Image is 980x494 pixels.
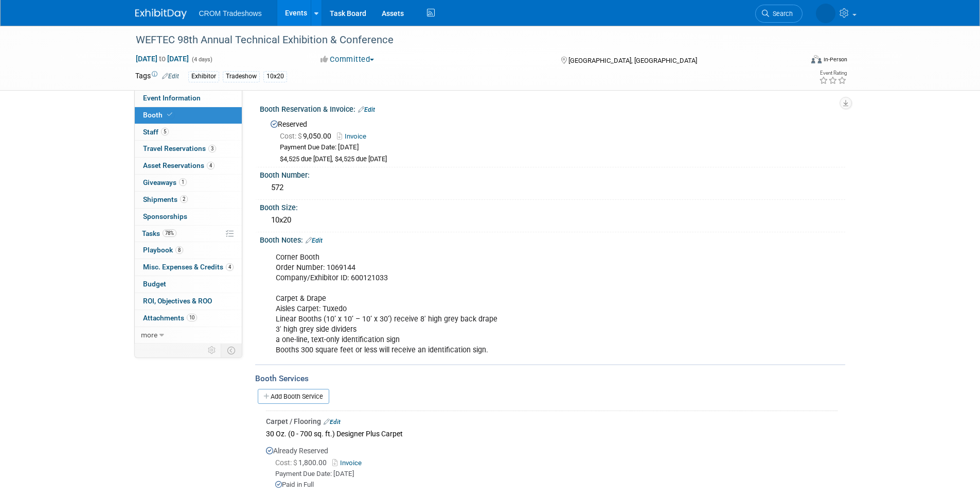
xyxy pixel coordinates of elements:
[143,161,215,169] span: Asset Reservations
[143,280,166,288] span: Budget
[199,9,262,18] span: CROM Tradeshows
[266,427,838,440] div: 30 Oz. (0 - 700 sq. ft.) Designer Plus Carpet
[135,259,242,276] a: Misc. Expenses & Credits4
[163,229,176,237] span: 78%
[275,480,838,490] div: Paid in Full
[337,132,371,140] a: Invoice
[823,56,847,63] div: In-Person
[135,226,242,242] a: Tasks78%
[306,237,323,244] a: Edit
[568,57,697,64] span: [GEOGRAPHIC_DATA], [GEOGRAPHIC_DATA]
[221,344,242,357] td: Toggle Event Tabs
[255,373,845,384] div: Booth Services
[816,4,835,23] img: Kristin Elliott
[280,132,303,140] span: Cost: $
[161,128,169,135] span: 5
[143,144,216,152] span: Travel Reservations
[811,55,822,63] img: Format-Inperson.png
[275,469,838,479] div: Payment Due Date: [DATE]
[208,145,216,152] span: 3
[324,418,341,425] a: Edit
[266,416,838,427] div: Carpet / Flooring
[755,5,803,23] a: Search
[179,178,187,186] span: 1
[143,195,188,203] span: Shipments
[332,459,366,467] a: Invoice
[188,71,219,82] div: Exhibitor
[175,246,183,254] span: 8
[275,458,298,467] span: Cost: $
[135,54,189,63] span: [DATE] [DATE]
[268,180,838,196] div: 572
[135,107,242,124] a: Booth
[135,71,179,82] td: Tags
[358,106,375,113] a: Edit
[207,162,215,169] span: 4
[143,314,197,322] span: Attachments
[162,73,179,80] a: Edit
[819,71,847,76] div: Event Rating
[268,212,838,228] div: 10x20
[769,10,793,18] span: Search
[191,56,212,63] span: (4 days)
[258,389,329,404] a: Add Booth Service
[742,54,848,69] div: Event Format
[143,246,183,254] span: Playbook
[260,167,845,180] div: Booth Number:
[280,155,838,164] div: $4,525 due [DATE], $4,525 due [DATE]
[203,344,221,357] td: Personalize Event Tab Strip
[143,178,187,186] span: Giveaways
[260,200,845,213] div: Booth Size:
[275,458,331,467] span: 1,800.00
[157,55,167,63] span: to
[226,263,234,271] span: 4
[260,101,845,115] div: Booth Reservation & Invoice:
[269,247,732,361] div: Corner Booth Order Number: 1069144 Company/Exhibitor ID: 600121033 Carpet & Drape Aisles Carpet: ...
[135,9,187,19] img: ExhibitDay
[260,232,845,246] div: Booth Notes:
[135,276,242,293] a: Budget
[135,141,242,157] a: Travel Reservations3
[132,31,787,49] div: WEFTEC 98th Annual Technical Exhibition & Conference
[135,90,242,107] a: Event Information
[280,132,335,140] span: 9,050.00
[135,124,242,141] a: Staff5
[141,331,157,339] span: more
[135,175,242,191] a: Giveaways1
[187,314,197,321] span: 10
[280,143,838,152] div: Payment Due Date: [DATE]
[180,195,188,203] span: 2
[223,71,260,82] div: Tradeshow
[143,111,174,119] span: Booth
[135,327,242,344] a: more
[143,94,201,102] span: Event Information
[268,116,838,164] div: Reserved
[143,297,212,305] span: ROI, Objectives & ROO
[143,212,187,220] span: Sponsorships
[143,128,169,136] span: Staff
[263,71,287,82] div: 10x20
[135,209,242,225] a: Sponsorships
[135,242,242,259] a: Playbook8
[142,229,176,237] span: Tasks
[143,263,234,271] span: Misc. Expenses & Credits
[135,158,242,174] a: Asset Reservations4
[135,310,242,327] a: Attachments10
[135,192,242,208] a: Shipments2
[317,54,378,65] button: Committed
[135,293,242,310] a: ROI, Objectives & ROO
[167,112,172,117] i: Booth reservation complete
